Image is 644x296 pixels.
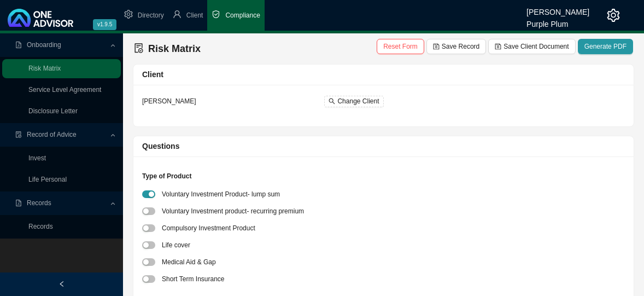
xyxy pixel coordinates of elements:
[526,15,589,27] div: Purple Plum
[28,65,61,72] a: Risk Matrix
[27,41,61,49] span: Onboarding
[578,39,633,54] button: Generate PDF
[124,10,133,19] span: setting
[28,107,78,115] a: Disclosure Letter
[162,188,280,200] div: Voluntary Investment Product- lump sum
[162,273,225,285] div: Short Term Insurance
[15,200,22,206] span: file-pdf
[28,86,101,94] a: Service Level Agreement
[28,223,53,230] a: Records
[142,140,625,153] div: Questions
[329,98,335,105] span: search
[134,43,144,53] span: file-done
[526,3,589,15] div: [PERSON_NAME]
[148,43,201,54] span: Risk Matrix
[173,10,182,19] span: user
[27,199,51,207] span: Records
[142,68,625,81] div: Client
[142,97,196,105] span: [PERSON_NAME]
[28,154,46,162] a: Invest
[15,131,22,138] span: file-done
[442,41,479,52] span: Save Record
[377,39,424,54] button: Reset Form
[93,19,116,30] span: v1.9.5
[324,96,383,107] button: Change Client
[426,39,486,54] button: Save Record
[212,10,220,19] span: safety
[495,43,501,50] span: save
[488,39,575,54] button: Save Client Document
[584,41,627,52] span: Generate PDF
[27,131,77,138] span: Record of Advice
[28,176,67,183] a: Life Personal
[162,222,255,234] div: Compulsory Investment Product
[383,41,418,52] span: Reset Form
[225,11,260,19] span: Compliance
[162,239,190,251] div: Life cover
[337,96,379,107] span: Change Client
[186,11,203,19] span: Client
[504,41,569,52] span: Save Client Document
[138,11,164,19] span: Directory
[15,42,22,48] span: file-pdf
[433,43,440,50] span: save
[142,171,625,187] div: Type of Product
[8,9,73,27] img: 2df55531c6924b55f21c4cf5d4484680-logo-light.svg
[607,9,620,22] span: setting
[162,205,304,217] div: Voluntary Investment product- recurring premium
[162,256,216,268] div: Medical Aid & Gap
[58,281,65,287] span: left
